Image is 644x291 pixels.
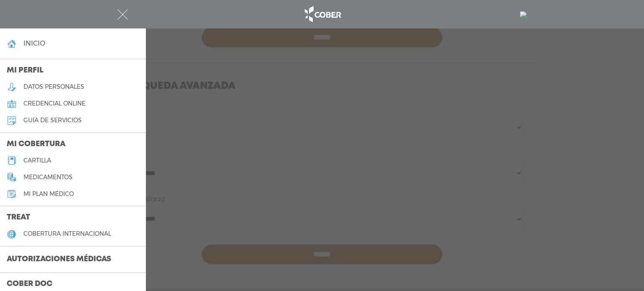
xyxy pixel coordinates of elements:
h5: datos personales [23,83,84,90]
h5: Mi plan médico [23,191,74,198]
h5: medicamentos [23,174,73,181]
h5: credencial online [23,100,86,107]
img: Cober_menu-close-white.svg [117,9,128,20]
h4: inicio [23,39,45,47]
h5: cobertura internacional [23,230,111,237]
h5: cartilla [23,157,51,164]
h5: guía de servicios [23,117,82,124]
img: 7294 [520,11,527,18]
img: logo_cober_home-white.png [300,4,344,24]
